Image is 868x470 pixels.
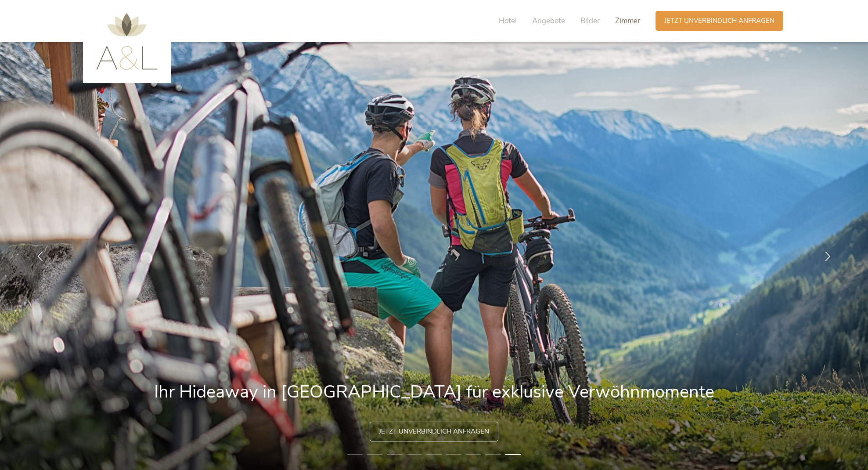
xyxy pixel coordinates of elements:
span: Jetzt unverbindlich anfragen [379,427,489,436]
span: Hotel [499,16,517,26]
span: Zimmer [615,16,640,26]
img: AMONTI & LUNARIS Wellnessresort [96,13,158,70]
span: Angebote [532,16,565,26]
span: Jetzt unverbindlich anfragen [664,16,774,25]
span: Bilder [580,16,600,26]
